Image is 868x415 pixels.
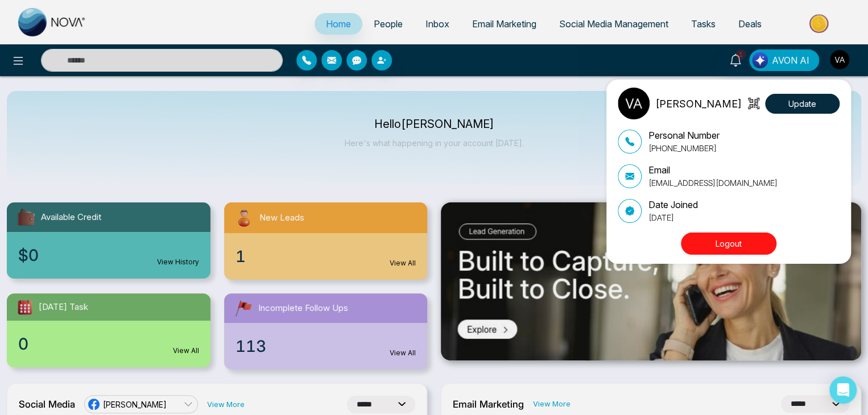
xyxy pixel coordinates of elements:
[648,163,778,177] p: Email
[655,96,742,111] p: [PERSON_NAME]
[648,211,698,223] p: [DATE]
[681,233,776,255] button: Logout
[829,376,857,404] div: Open Intercom Messenger
[648,177,778,189] p: [EMAIL_ADDRESS][DOMAIN_NAME]
[765,94,840,114] button: Update
[648,198,698,211] p: Date Joined
[648,128,720,142] p: Personal Number
[648,142,720,154] p: [PHONE_NUMBER]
